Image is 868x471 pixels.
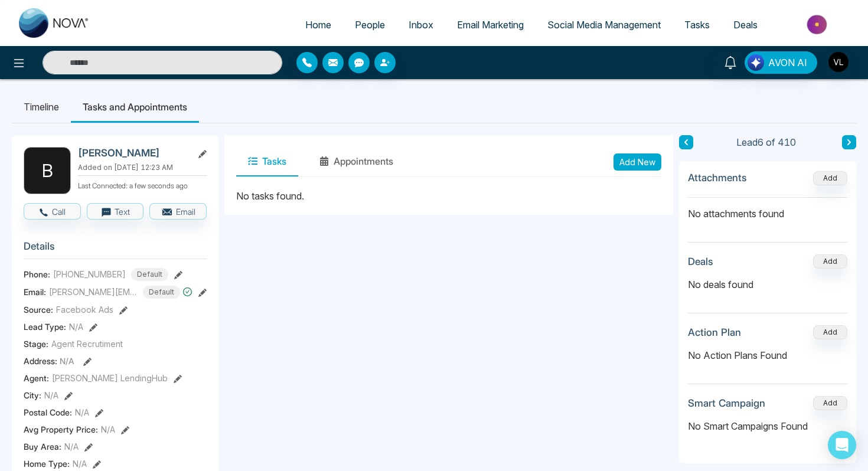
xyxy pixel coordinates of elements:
button: Email [149,203,207,220]
button: Add [813,171,847,185]
span: Stage: [24,338,48,350]
span: Default [143,286,180,299]
p: No attachments found [688,198,847,221]
p: Added on [DATE] 12:23 AM [78,162,207,173]
span: People [355,19,385,31]
span: N/A [69,320,83,333]
button: Add [813,254,847,269]
a: Inbox [397,14,445,36]
img: User Avatar [828,52,849,72]
button: Add [813,396,847,410]
li: Timeline [12,91,71,123]
img: Lead Flow [748,54,764,71]
button: Add [813,325,847,339]
span: Facebook Ads [56,303,113,316]
p: Last Connected: a few seconds ago [78,178,207,191]
span: [PHONE_NUMBER] [53,268,126,280]
span: [PERSON_NAME][EMAIL_ADDRESS][DOMAIN_NAME] [49,286,138,298]
p: No Smart Campaigns Found [688,419,847,433]
span: Agent: [24,372,49,384]
span: Tasks [684,19,710,31]
p: No Action Plans Found [688,348,847,362]
h3: Deals [688,256,713,267]
button: AVON AI [745,51,817,74]
div: Open Intercom Messenger [828,431,856,459]
span: Postal Code : [24,406,72,418]
span: Source: [24,303,53,316]
h2: [PERSON_NAME] [78,147,188,159]
span: Agent Recrutiment [51,338,123,350]
img: Nova CRM Logo [19,8,90,38]
span: Buy Area : [24,440,61,453]
span: N/A [60,356,74,366]
span: Inbox [409,19,433,31]
li: Tasks and Appointments [71,91,199,123]
span: City : [24,389,41,401]
button: Text [87,203,144,220]
a: Social Media Management [536,14,673,36]
span: Add [813,172,847,182]
span: N/A [44,389,58,401]
div: B [24,147,71,194]
a: Tasks [673,14,722,36]
a: People [343,14,397,36]
img: Market-place.gif [775,11,861,38]
span: Home Type : [24,457,70,470]
span: Deals [733,19,758,31]
span: AVON AI [768,55,807,70]
div: No tasks found. [236,189,661,203]
button: Add New [614,153,661,171]
span: N/A [101,423,115,436]
span: Phone: [24,268,50,280]
span: Social Media Management [547,19,661,31]
h3: Details [24,240,207,259]
span: Address: [24,355,74,367]
span: N/A [73,457,87,470]
span: [PERSON_NAME] LendingHub [52,372,168,384]
span: Lead Type: [24,320,66,333]
a: Deals [722,14,769,36]
span: Home [305,19,331,31]
h3: Action Plan [688,326,741,338]
p: No deals found [688,277,847,292]
button: Call [24,203,81,220]
span: Default [131,268,168,281]
span: N/A [64,440,79,453]
h3: Attachments [688,172,747,184]
span: N/A [75,406,89,418]
h3: Smart Campaign [688,397,765,409]
span: Email Marketing [457,19,524,31]
a: Email Marketing [445,14,536,36]
button: Appointments [308,147,405,176]
a: Home [293,14,343,36]
button: Tasks [236,147,298,176]
span: Avg Property Price : [24,423,98,436]
span: Email: [24,286,46,298]
span: Lead 6 of 410 [736,135,796,149]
